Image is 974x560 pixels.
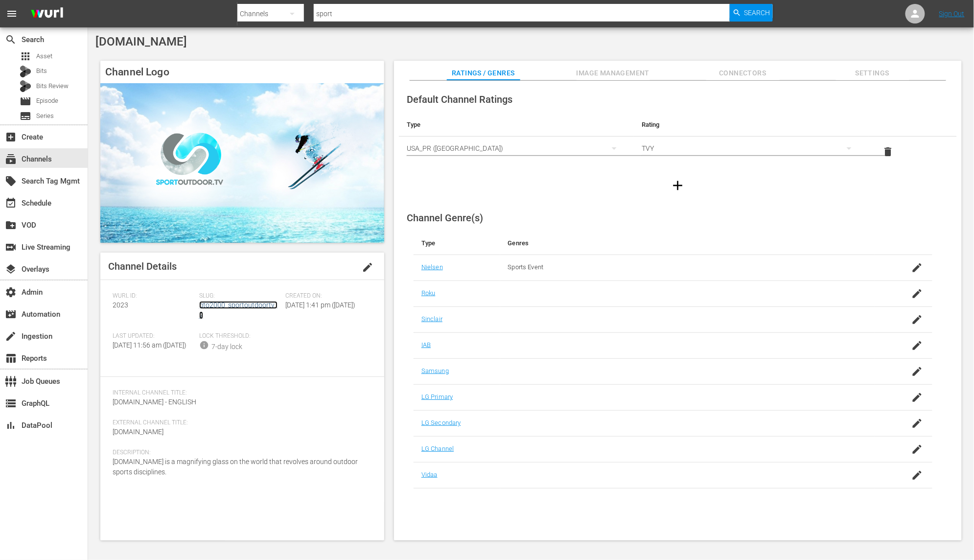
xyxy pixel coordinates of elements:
button: Search [730,4,773,22]
span: Episode [36,96,58,106]
button: edit [356,256,379,279]
div: USA_PR ([GEOGRAPHIC_DATA]) [407,135,626,162]
span: Episode [20,95,31,107]
span: Channel Genre(s) [407,212,483,224]
span: Asset [20,50,31,62]
a: LG Secondary [421,419,461,426]
span: Image Management [577,67,650,79]
span: Ingestion [5,330,17,342]
a: LG Primary [421,393,453,400]
span: Settings [836,67,909,79]
img: SportOutdoor.TV [100,83,384,243]
table: simple table [399,113,957,167]
span: [DOMAIN_NAME] is a magnifying glass on the world that revolves around outdoor sports disciplines. [113,458,358,476]
span: Job Queues [5,375,17,387]
a: LG Channel [421,445,454,452]
span: Series [36,111,54,121]
span: Internal Channel Title: [113,389,367,397]
a: Sign Out [939,10,965,18]
span: [DATE] 1:41 pm ([DATE]) [285,301,355,309]
h4: Channel Logo [100,61,384,83]
span: [DOMAIN_NAME] [113,428,163,436]
span: Created On: [285,292,367,300]
span: Search [744,4,770,22]
span: edit [362,261,373,273]
span: Ratings / Genres [447,67,520,79]
span: GraphQL [5,397,17,409]
span: Lock Threshold: [199,332,281,340]
span: Last Updated: [113,332,194,340]
th: Type [399,113,634,137]
span: Live Streaming [5,241,17,253]
a: Nielsen [421,263,443,271]
span: Create [5,131,17,143]
th: Rating [634,113,869,137]
a: gto2000_sportoutdoortv_2 [199,301,278,319]
a: Samsung [421,367,449,374]
span: Reports [5,352,17,364]
span: External Channel Title: [113,419,367,427]
a: Roku [421,289,436,297]
span: Description: [113,449,367,457]
span: menu [6,8,18,20]
span: Channels [5,153,17,165]
span: delete [882,146,894,158]
a: Vidaa [421,471,438,478]
div: Bits [20,66,31,77]
th: Type [414,232,500,255]
span: Search Tag Mgmt [5,175,17,187]
span: Channel Details [108,260,177,272]
span: Default Channel Ratings [407,93,512,105]
span: [DOMAIN_NAME] [95,35,187,48]
a: IAB [421,341,431,349]
div: TVY [642,135,861,162]
span: VOD [5,219,17,231]
span: 2023 [113,301,128,309]
span: info [199,340,209,350]
span: Connectors [706,67,780,79]
span: Asset [36,51,52,61]
span: Schedule [5,197,17,209]
span: [DATE] 11:56 am ([DATE]) [113,341,186,349]
span: Bits Review [36,81,69,91]
th: Genres [500,232,875,255]
span: Wurl ID: [113,292,194,300]
span: Search [5,34,17,46]
img: ans4CAIJ8jUAAAAAAAAAAAAAAAAAAAAAAAAgQb4GAAAAAAAAAAAAAAAAAAAAAAAAJMjXAAAAAAAAAAAAAAAAAAAAAAAAgAT5G... [23,2,70,25]
span: Slug: [199,292,281,300]
span: DataPool [5,420,17,431]
span: Automation [5,308,17,320]
button: delete [877,140,900,163]
span: Series [20,110,31,122]
div: Bits Review [20,80,31,92]
a: Sinclair [421,315,442,323]
span: Bits [36,66,47,76]
span: Admin [5,286,17,298]
div: 7-day lock [211,342,242,352]
span: Overlays [5,263,17,275]
span: [DOMAIN_NAME] - ENGLISH [113,398,196,406]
